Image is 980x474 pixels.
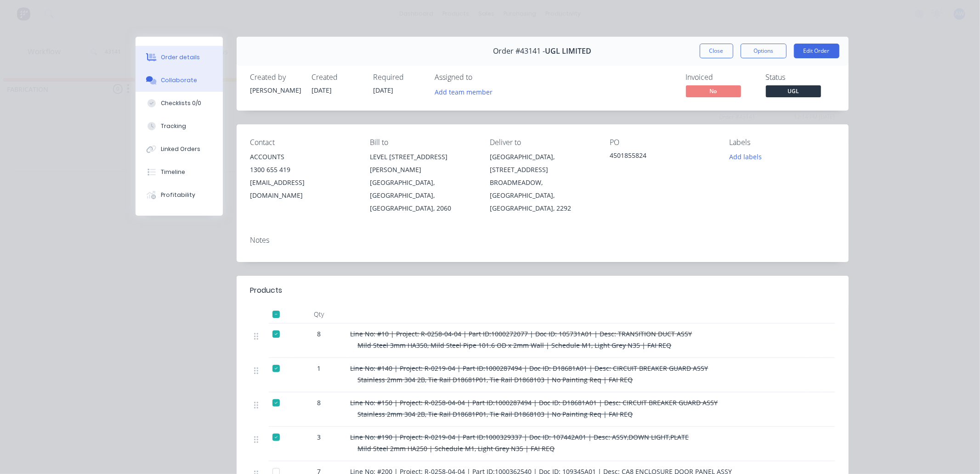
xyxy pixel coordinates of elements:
[250,138,356,147] div: Contact
[545,47,592,56] span: UGL LIMITED
[610,138,715,147] div: PO
[317,398,321,407] span: 8
[700,44,733,58] button: Close
[610,151,715,163] div: 4501855824
[794,44,839,58] button: Edit Order
[351,329,692,338] span: Line No: #10 | Project: R-0258-04-04 | Part ID:1000272077 | Doc ID: 105731A01 | Desc: TRANSITION ...
[161,53,200,61] div: Order details
[725,151,767,163] button: Add labels
[317,432,321,442] span: 3
[374,73,424,82] div: Required
[250,236,835,245] div: Notes
[435,73,527,82] div: Assigned to
[370,176,475,215] div: [GEOGRAPHIC_DATA], [GEOGRAPHIC_DATA], [GEOGRAPHIC_DATA], 2060
[430,85,497,98] button: Add team member
[250,85,301,95] div: [PERSON_NAME]
[493,47,545,56] span: Order #43141 -
[136,92,223,115] button: Checklists 0/0
[358,444,555,453] span: Mild Steel 2mm HA250 | Schedule M1, Light Grey N35 | FAI REQ
[250,73,301,82] div: Created by
[136,69,223,92] button: Collaborate
[766,73,835,82] div: Status
[686,85,741,97] span: No
[317,329,321,339] span: 8
[374,86,394,95] span: [DATE]
[358,341,672,350] span: Mild Steel 3mm HA350, Mild Steel Pipe 101.6 OD x 2mm Wall | Schedule M1, Light Grey N35 | FAI REQ
[292,305,347,323] div: Qty
[370,151,475,176] div: LEVEL [STREET_ADDRESS][PERSON_NAME]
[358,410,633,418] span: Stainless 2mm 304 2B, Tie Rail D18681P01, Tie Rail D1868103 | No Painting Req | FAI REQ
[435,85,498,98] button: Add team member
[358,375,633,384] span: Stainless 2mm 304 2B, Tie Rail D18681P01, Tie Rail D1868103 | No Painting Req | FAI REQ
[136,138,223,161] button: Linked Orders
[370,151,475,215] div: LEVEL [STREET_ADDRESS][PERSON_NAME][GEOGRAPHIC_DATA], [GEOGRAPHIC_DATA], [GEOGRAPHIC_DATA], 2060
[741,44,787,58] button: Options
[250,151,356,202] div: ACCOUNTS1300 655 419[EMAIL_ADDRESS][DOMAIN_NAME]
[161,99,201,107] div: Checklists 0/0
[312,73,363,82] div: Created
[490,151,595,215] div: [GEOGRAPHIC_DATA], [STREET_ADDRESS]BROADMEADOW, [GEOGRAPHIC_DATA], [GEOGRAPHIC_DATA], 2292
[250,176,356,202] div: [EMAIL_ADDRESS][DOMAIN_NAME]
[317,363,321,373] span: 1
[351,433,689,441] span: Line No: #190 | Project: R-0219-04 | Part ID:1000329337 | Doc ID: 107442A01 | Desc: ASSY,DOWN LIG...
[730,138,835,147] div: Labels
[490,176,595,215] div: BROADMEADOW, [GEOGRAPHIC_DATA], [GEOGRAPHIC_DATA], 2292
[136,184,223,206] button: Profitability
[312,86,332,95] span: [DATE]
[351,364,708,373] span: Line No: #140 | Project: R-0219-04 | Part ID:1000287494 | Doc ID: D18681A01 | Desc: CIRCUIT BREAK...
[766,85,821,97] span: UGL
[136,115,223,138] button: Tracking
[161,122,186,130] div: Tracking
[161,145,200,153] div: Linked Orders
[490,138,595,147] div: Deliver to
[250,285,283,296] div: Products
[161,168,185,176] div: Timeline
[136,46,223,69] button: Order details
[351,398,718,407] span: Line No: #150 | Project: R-0258-04-04 | Part ID:1000287494 | Doc ID: D18681A01 | Desc: CIRCUIT BR...
[161,191,195,199] div: Profitability
[136,161,223,184] button: Timeline
[490,151,595,176] div: [GEOGRAPHIC_DATA], [STREET_ADDRESS]
[250,163,356,176] div: 1300 655 419
[161,76,197,84] div: Collaborate
[766,85,821,99] button: UGL
[370,138,475,147] div: Bill to
[250,151,356,163] div: ACCOUNTS
[686,73,755,82] div: Invoiced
